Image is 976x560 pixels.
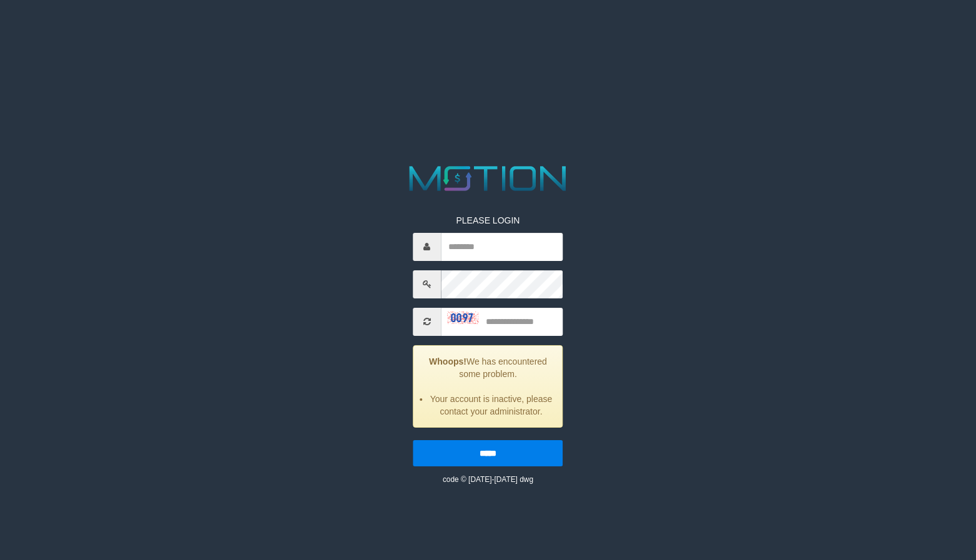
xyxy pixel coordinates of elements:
[413,214,563,227] p: PLEASE LOGIN
[429,356,466,366] strong: Whoops!
[403,162,574,195] img: MOTION_logo.png
[443,475,533,484] small: code © [DATE]-[DATE] dwg
[429,393,553,418] li: Your account is inactive, please contact your administrator.
[447,312,478,324] img: captcha
[413,345,563,428] div: We has encountered some problem.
